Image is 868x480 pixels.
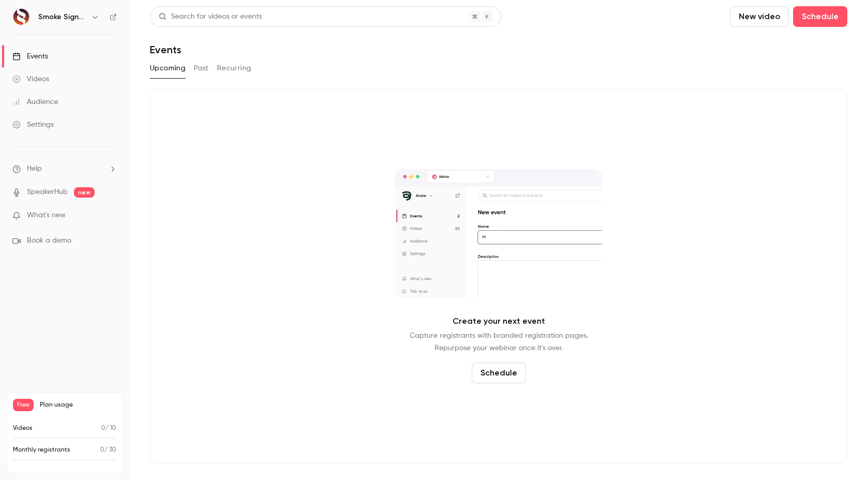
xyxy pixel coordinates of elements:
[27,187,68,198] a: SpeakerHub
[12,119,54,130] div: Settings
[40,401,116,409] span: Plan usage
[150,60,185,77] button: Upcoming
[101,425,105,431] span: 0
[194,60,209,77] button: Past
[13,424,33,433] p: Videos
[453,315,545,327] p: Create your next event
[217,60,252,77] button: Recurring
[12,51,48,62] div: Events
[74,187,95,198] span: new
[410,329,588,354] p: Capture registrants with branded registration pages. Repurpose your webinar once it's over.
[159,11,262,22] div: Search for videos or events
[27,235,71,246] span: Book a demo
[12,97,58,107] div: Audience
[27,210,66,221] span: What's new
[100,445,116,455] p: / 30
[101,424,116,433] p: / 10
[150,43,181,56] h1: Events
[472,363,526,383] button: Schedule
[730,6,789,27] button: New video
[12,74,49,84] div: Videos
[13,399,34,411] span: Free
[100,447,104,453] span: 0
[13,9,29,25] img: Smoke Signals AI
[12,163,117,174] li: help-dropdown-opener
[38,12,87,22] h6: Smoke Signals AI
[104,211,117,220] iframe: Noticeable Trigger
[13,445,70,455] p: Monthly registrants
[27,163,42,174] span: Help
[793,6,847,27] button: Schedule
